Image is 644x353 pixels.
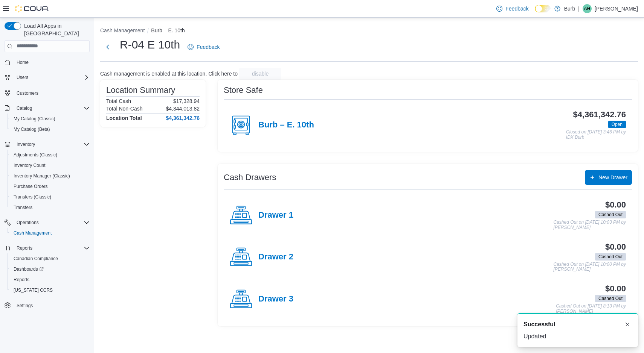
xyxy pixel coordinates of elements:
[17,303,33,309] span: Settings
[8,228,93,238] button: Cash Management
[11,265,90,274] span: Dashboards
[185,39,223,55] a: Feedback
[598,211,623,218] span: Cashed Out
[106,86,175,95] h3: Location Summary
[173,98,200,104] p: $17,328.94
[11,275,32,284] a: Reports
[11,182,90,191] span: Purchase Orders
[14,58,32,67] a: Home
[106,115,142,121] h4: Location Total
[8,181,93,192] button: Purchase Orders
[493,1,531,16] a: Feedback
[605,242,626,251] h3: $0.00
[8,114,93,124] button: My Catalog (Classic)
[100,27,145,33] button: Cash Management
[8,202,93,213] button: Transfers
[2,139,93,150] button: Inventory
[14,194,51,200] span: Transfers (Classic)
[8,171,93,181] button: Inventory Manager (Classic)
[11,254,90,263] span: Canadian Compliance
[11,254,61,263] a: Canadian Compliance
[11,171,73,180] a: Inventory Manager (Classic)
[224,173,276,182] h3: Cash Drawers
[17,59,29,65] span: Home
[605,284,626,293] h3: $0.00
[14,287,53,293] span: [US_STATE] CCRS
[14,116,55,122] span: My Catalog (Classic)
[623,320,632,329] button: Dismiss toast
[106,106,143,112] h6: Total Non-Cash
[595,4,638,13] p: [PERSON_NAME]
[15,5,49,12] img: Cova
[595,211,626,218] span: Cashed Out
[11,114,90,123] span: My Catalog (Classic)
[11,192,90,201] span: Transfers (Classic)
[11,229,55,238] a: Cash Management
[252,70,269,77] span: disable
[17,90,38,96] span: Customers
[11,286,56,295] a: [US_STATE] CCRS
[605,200,626,209] h3: $0.00
[2,87,93,98] button: Customers
[11,192,54,201] a: Transfers (Classic)
[197,43,220,51] span: Feedback
[258,120,314,130] h4: Burb – E. 10th
[14,140,90,149] span: Inventory
[11,275,90,284] span: Reports
[2,103,93,114] button: Catalog
[224,86,263,95] h3: Store Safe
[11,161,90,170] span: Inventory Count
[583,4,592,13] div: Axel Holin
[11,203,90,212] span: Transfers
[523,320,555,329] span: Successful
[14,73,31,82] button: Users
[17,220,39,226] span: Operations
[166,106,200,112] p: $4,344,013.82
[120,37,180,52] h1: R-04 E 10th
[11,171,90,180] span: Inventory Manager (Classic)
[584,4,591,13] span: AH
[14,89,41,98] a: Customers
[8,160,93,171] button: Inventory Count
[14,162,46,168] span: Inventory Count
[523,320,632,329] div: Notification
[151,27,185,33] button: Burb – E. 10th
[2,72,93,83] button: Users
[505,5,528,12] span: Feedback
[523,332,632,341] div: Updated
[2,243,93,253] button: Reports
[598,174,627,181] span: New Drawer
[608,121,626,128] span: Open
[8,264,93,274] a: Dashboards
[598,295,623,302] span: Cashed Out
[11,125,53,134] a: My Catalog (Beta)
[14,126,50,132] span: My Catalog (Beta)
[14,88,90,97] span: Customers
[11,150,90,159] span: Adjustments (Classic)
[17,245,32,251] span: Reports
[14,301,90,310] span: Settings
[258,252,293,262] h4: Drawer 2
[239,68,281,80] button: disable
[535,5,551,13] input: Dark Mode
[553,220,626,230] p: Cashed Out on [DATE] 10:03 PM by [PERSON_NAME]
[14,218,90,227] span: Operations
[14,266,44,272] span: Dashboards
[14,205,32,211] span: Transfers
[8,285,93,295] button: [US_STATE] CCRS
[14,104,35,113] button: Catalog
[14,140,38,149] button: Inventory
[8,274,93,285] button: Reports
[573,110,626,119] h3: $4,361,342.76
[166,115,200,121] h4: $4,361,342.76
[11,229,90,238] span: Cash Management
[598,253,623,260] span: Cashed Out
[8,192,93,202] button: Transfers (Classic)
[553,262,626,272] p: Cashed Out on [DATE] 10:00 PM by [PERSON_NAME]
[14,244,90,253] span: Reports
[100,39,115,55] button: Next
[14,173,70,179] span: Inventory Manager (Classic)
[17,74,28,80] span: Users
[17,105,32,111] span: Catalog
